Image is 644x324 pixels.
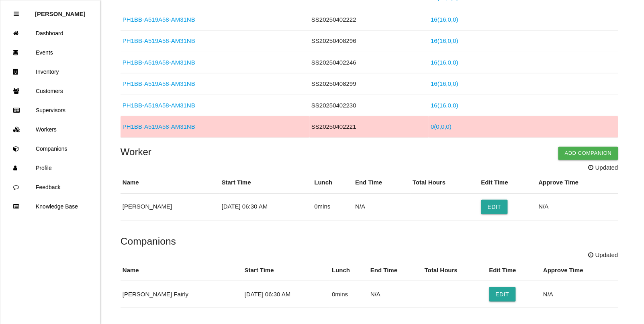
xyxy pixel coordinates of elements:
a: Supervisors [0,101,100,120]
td: SS20250402222 [309,9,429,30]
h4: Worker [121,147,618,157]
a: Events [0,43,100,62]
td: N/A [368,281,423,308]
tr: This item is NOT completed [121,116,618,138]
button: Edit [481,200,508,214]
a: Customers [0,81,100,101]
th: Lunch [313,172,354,193]
th: End Time [368,260,423,281]
td: N/A [541,281,618,308]
th: Start Time [243,260,330,281]
span: Updated [589,251,618,260]
a: 16(16,0,0) [431,80,458,87]
td: N/A [537,193,618,220]
td: SS20250402221 [309,116,429,138]
button: Add Companion [558,147,618,160]
a: 16(16,0,0) [431,102,458,109]
a: PH1BB-A519A58-AM31NB [123,102,195,109]
th: Edit Time [487,260,542,281]
a: Feedback [0,178,100,197]
td: SS20250402230 [309,95,429,116]
th: Name [121,172,220,193]
th: Name [121,260,243,281]
th: Approve Time [541,260,618,281]
td: SS20250402246 [309,52,429,73]
a: Inventory [0,62,100,81]
a: Knowledge Base [0,197,100,216]
a: 16(16,0,0) [431,37,458,44]
span: Updated [589,163,618,172]
a: 0(0,0,0) [431,123,452,130]
td: SS20250408296 [309,30,429,52]
td: 0 mins [330,281,368,308]
a: Dashboard [0,24,100,43]
th: End Time [353,172,411,193]
td: N/A [353,193,411,220]
a: PH1BB-A519A58-AM31NB [123,37,195,44]
th: Approve Time [537,172,618,193]
td: SS20250408299 [309,73,429,95]
th: Total Hours [423,260,487,281]
a: Profile [0,158,100,178]
a: Companions [0,139,100,158]
a: 16(16,0,0) [431,16,458,23]
a: PH1BB-A519A58-AM31NB [123,123,195,130]
a: 16(16,0,0) [431,59,458,66]
a: PH1BB-A519A58-AM31NB [123,80,195,87]
td: [PERSON_NAME] Fairly [121,281,243,308]
td: 0 mins [313,193,354,220]
a: PH1BB-A519A58-AM31NB [123,59,195,66]
h5: Companions [121,236,618,247]
p: Rosie Blandino [35,4,86,17]
td: [DATE] 06:30 AM [243,281,330,308]
th: Total Hours [411,172,479,193]
th: Lunch [330,260,368,281]
a: Workers [0,120,100,139]
td: [PERSON_NAME] [121,193,220,220]
th: Edit Time [479,172,537,193]
td: [DATE] 06:30 AM [220,193,313,220]
a: PH1BB-A519A58-AM31NB [123,16,195,23]
div: Close [14,4,19,24]
th: Start Time [220,172,313,193]
button: Edit [489,287,516,302]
